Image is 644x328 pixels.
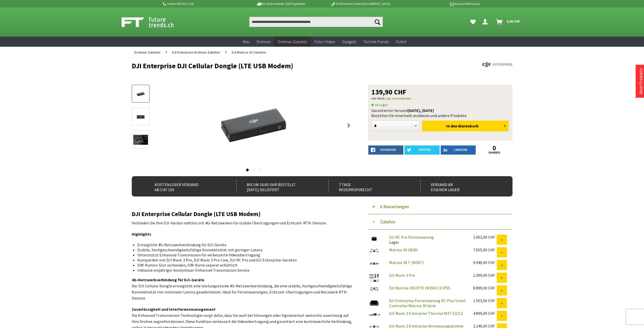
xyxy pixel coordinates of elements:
[389,260,424,265] a: Matrice 30 T (M30T)
[454,148,467,151] span: LinkedIn
[371,108,509,118] div: Garantierter Versand Bestellen Sie innerhalb von dieses und andere Produkte.
[408,108,434,113] b: [DATE], [DATE]
[132,47,163,58] a: Drohnen Zubehör
[363,39,389,44] span: Technik-Trends
[372,17,383,27] button: Suchen
[494,17,523,27] a: Warenkorb
[473,273,497,278] div: 2.299,00 CHF
[473,298,497,303] div: 1.503,56 CHF
[441,145,476,155] a: LinkedIn
[482,62,513,67] img: DJI Enterprise
[507,17,520,25] span: 0,00 CHF
[193,85,315,166] img: DJI Enterprise DJI Cellular Dongle (LTE USB Modem)
[371,102,388,108] span: An Lager
[368,311,381,319] img: DJI Mavic 3 Enterprise Thermal M3T EU/C2
[385,96,411,100] a: zzgl. Versandkosten
[253,37,274,47] a: Drohnen
[389,273,415,278] a: DJI Mavic 3 Pro
[368,260,381,267] img: Matrice 30 T (M30T)
[638,68,643,94] a: Neue Produkte
[243,39,250,44] span: Neu
[368,235,381,243] img: DJI RC Pro Fernsteuerung
[473,260,497,265] div: 9.949,00 CHF
[132,277,353,301] p: Der DJI Cellular Dongle ermöglicht eine leistungsstarke 4G-Netzwerkverbindung, die eine stabile, ...
[446,123,457,128] span: In den
[458,123,478,128] span: Warenkorb
[371,95,509,102] p: inkl. MwSt.
[144,180,225,193] div: Kostenloser Versand ab CHF 150
[137,247,349,252] li: Stabile, hochgeschwindigkeitsfähige Konnektivität mit geringer Latenz
[468,17,478,27] a: Meine Favoriten
[321,1,400,7] p: DJI Drohnen Dealer [GEOGRAPHIC_DATA]
[473,311,497,316] div: 4.899,00 CHF
[132,232,151,237] strong: Highlights
[137,263,349,268] li: SIM-Karten-Slot vorhanden, SIM-Karte separat erhältlich
[315,39,335,44] span: Foto + Video
[389,298,466,308] a: DJI Enterprise Fernsteuerung RC Plus Smart Controller Matrice 30 Serie
[239,37,253,47] a: Neu
[368,285,381,292] img: DJI Matrice 350 RTK (M350) C3 IP55
[385,235,469,245] div: Lager
[342,39,356,44] span: Gadgets
[229,47,269,58] a: DJI Matrice 30 Zubehör
[392,37,410,47] a: Outlet
[477,145,512,151] a: 0
[162,1,241,7] p: Hotline 032 511 11 03
[404,145,440,155] a: twitter
[257,39,271,44] span: Drohnen
[137,257,349,263] li: Kompatibel mit DJI Mavic 3 Pro, DJI Mavic 3 Pro Cine, DJI RC Pro und DJI Enterprise-Geräten
[368,273,381,283] img: DJI Mavic 3 Pro
[477,151,512,154] a: shares
[389,235,434,240] a: DJI RC Pro Fernsteuerung
[368,199,513,214] button: 0 Bewertungen
[368,298,381,308] img: DJI Enterprise Fernsteuerung RC Plus Smart Controller Matrice 30 Serie
[422,121,509,131] button: In den Warenkorb
[172,50,220,55] span: DJI Enterprise Drohnen Zubehör
[122,16,185,28] img: Shop Futuretrends - zur Startseite wechseln
[278,39,307,44] span: Drohnen Zubehör
[241,1,321,7] p: Bis 16 Uhr bestellt, [DATE] geliefert.
[368,214,513,229] button: Zubehör
[137,242,349,247] li: Ermöglicht 4G-Netzwerkverbindung für DJI-Geräte
[418,148,431,151] span: twitter
[134,50,161,55] span: Drohnen Zubehör
[133,89,148,99] img: Vorschau: DJI Enterprise DJI Cellular Dongle (LTE USB Modem)
[473,285,497,290] div: 8.899,00 CHF
[132,211,353,217] h2: DJI Enterprise Cellular Dongle (LTE USB Modem)
[360,37,392,47] a: Technik-Trends
[371,88,406,95] span: 139,90 CHF
[132,277,204,282] strong: 4G-Netzwerkverbindung für DJI-Geräte
[137,252,349,257] li: Unterstützt Enhanced Transmission für verbesserte Videoübertragung
[232,50,266,55] span: DJI Matrice 30 Zubehör
[132,307,216,312] strong: Zuverlässigkeit und Interferenzmanagement
[389,311,463,316] a: DJI Mavic 3 Enterprise Thermal M3T EU/C2
[480,17,492,27] a: Dein Konto
[389,285,450,290] a: DJI Matrice 350 RTK (M350) C3 IP55
[396,39,406,44] span: Outlet
[236,180,317,193] div: Bis um 16:00 Uhr bestellt [DATE] geliefert
[132,62,436,70] h1: DJI Enterprise DJI Cellular Dongle (LTE USB Modem)
[137,268,349,273] li: Inklusive einjähriger kostenloser Enhanced Transmission Service
[368,145,404,155] a: facebook
[274,37,311,47] a: Drohnen Zubehör
[339,37,360,47] a: Gadgets
[368,247,381,254] img: Matrice 30 (M30)
[389,247,418,252] a: Matrice 30 (M30)
[170,47,223,58] a: DJI Enterprise Drohnen Zubehör
[473,235,497,240] div: 1.002,90 CHF
[132,220,353,226] p: Verbinden Sie Ihre DJI-Geräte nahtlos mit 4G-Netzwerken für stabile Übertragungen und Echtzeit-RT...
[249,17,383,27] input: Produkt, Marke, Kategorie, EAN, Artikelnummer…
[473,247,497,252] div: 7.655,00 CHF
[328,180,409,193] div: 7 Tage Widerrufsrecht
[381,148,396,151] span: facebook
[420,180,501,193] div: Versand ab eigenem Lager
[311,37,339,47] a: Foto + Video
[400,1,479,7] p: Kauf auf Rechnung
